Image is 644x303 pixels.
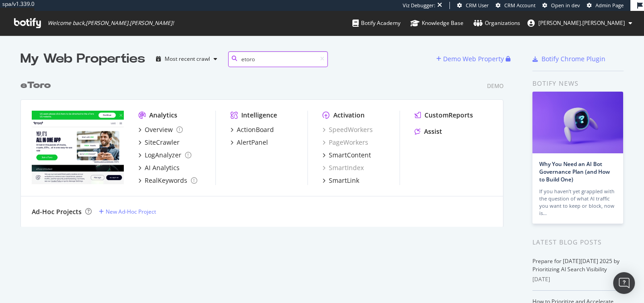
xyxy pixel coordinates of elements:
[322,163,364,172] a: SmartIndex
[352,19,400,28] div: Botify Academy
[165,56,210,62] div: Most recent crawl
[436,52,506,66] button: Demo Web Property
[613,272,635,294] div: Open Intercom Messenger
[145,138,180,147] div: SiteCrawler
[322,125,373,134] a: SpeedWorkers
[487,82,503,90] div: Demo
[496,2,536,9] a: CRM Account
[587,2,624,9] a: Admin Page
[473,11,520,35] a: Organizations
[410,19,463,28] div: Knowledge Base
[241,111,277,120] div: Intelligence
[424,127,442,136] div: Assist
[138,125,183,134] a: Overview
[532,78,624,88] div: Botify news
[230,125,274,134] a: ActionBoard
[99,208,156,215] a: New Ad-Hoc Project
[32,111,124,184] img: eToro
[415,127,442,136] a: Assist
[329,151,371,160] div: SmartContent
[237,125,274,134] div: ActionBoard
[595,2,624,9] span: Admin Page
[20,79,54,92] a: eToro
[138,176,197,185] a: RealKeywords
[532,237,624,247] div: Latest Blog Posts
[443,54,504,64] div: Demo Web Property
[20,50,145,68] div: My Web Properties
[230,138,268,147] a: AlertPanel
[322,176,359,185] a: SmartLink
[551,2,580,9] span: Open in dev
[322,151,371,160] a: SmartContent
[48,20,174,27] span: Welcome back, [PERSON_NAME].[PERSON_NAME] !
[532,275,624,283] div: [DATE]
[145,125,173,134] div: Overview
[538,19,625,27] span: charles.lemaire
[410,11,463,35] a: Knowledge Base
[329,176,359,185] div: SmartLink
[138,138,180,147] a: SiteCrawler
[532,257,620,273] a: Prepare for [DATE][DATE] 2025 by Prioritizing AI Search Visibility
[20,81,51,90] b: eToro
[145,151,181,160] div: LogAnalyzer
[32,207,82,216] div: Ad-Hoc Projects
[149,111,177,120] div: Analytics
[333,111,365,120] div: Activation
[542,54,605,64] div: Botify Chrome Plugin
[138,151,191,160] a: LogAnalyzer
[466,2,489,9] span: CRM User
[539,188,616,217] div: If you haven’t yet grappled with the question of what AI traffic you want to keep or block, now is…
[436,55,506,63] a: Demo Web Property
[539,160,610,183] a: Why You Need an AI Bot Governance Plan (and How to Build One)
[473,19,520,28] div: Organizations
[504,2,536,9] span: CRM Account
[542,2,580,9] a: Open in dev
[106,208,156,215] div: New Ad-Hoc Project
[403,2,435,9] div: Viz Debugger:
[532,92,623,153] img: Why You Need an AI Bot Governance Plan (and How to Build One)
[424,111,473,120] div: CustomReports
[152,52,221,66] button: Most recent crawl
[20,68,511,227] div: grid
[457,2,489,9] a: CRM User
[322,138,368,147] a: PageWorkers
[415,111,473,120] a: CustomReports
[237,138,268,147] div: AlertPanel
[532,54,605,64] a: Botify Chrome Plugin
[352,11,400,35] a: Botify Academy
[520,16,639,30] button: [PERSON_NAME].[PERSON_NAME]
[138,163,180,172] a: AI Analytics
[228,51,328,67] input: Search
[145,163,180,172] div: AI Analytics
[145,176,187,185] div: RealKeywords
